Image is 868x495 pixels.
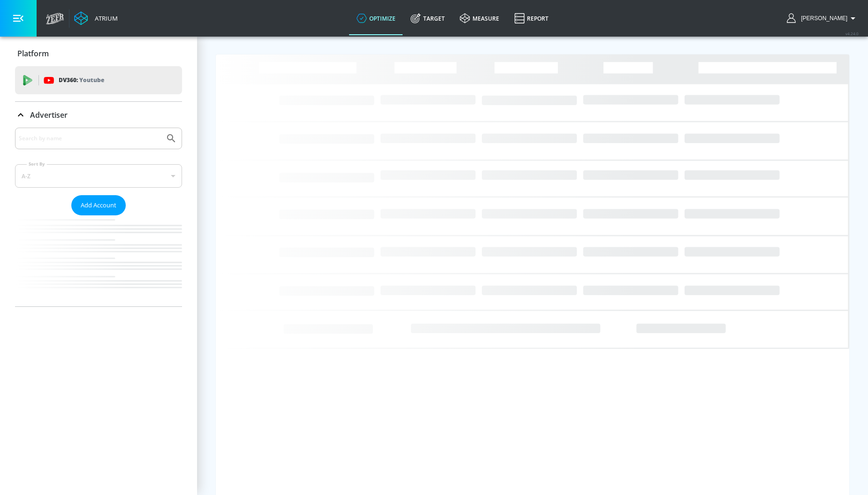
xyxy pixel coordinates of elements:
label: Sort By [27,161,47,167]
nav: list of Advertiser [15,215,182,306]
a: Target [403,1,452,35]
span: login as: andres.hernandez@zefr.com [797,15,847,22]
div: Platform [15,40,182,67]
span: v 4.24.0 [845,31,859,36]
p: Platform [17,48,49,59]
p: Youtube [79,75,104,85]
button: [PERSON_NAME] [787,13,859,24]
span: Add Account [81,200,116,211]
div: Advertiser [15,102,182,128]
a: measure [452,1,507,35]
div: Atrium [91,14,118,23]
p: Advertiser [30,110,68,120]
div: DV360: Youtube [15,66,182,94]
p: DV360: [59,75,104,85]
a: optimize [349,1,403,35]
button: Add Account [71,195,126,215]
div: A-Z [15,164,182,188]
a: Atrium [74,11,118,25]
div: Advertiser [15,128,182,306]
input: Search by name [19,132,161,145]
a: Report [507,1,556,35]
